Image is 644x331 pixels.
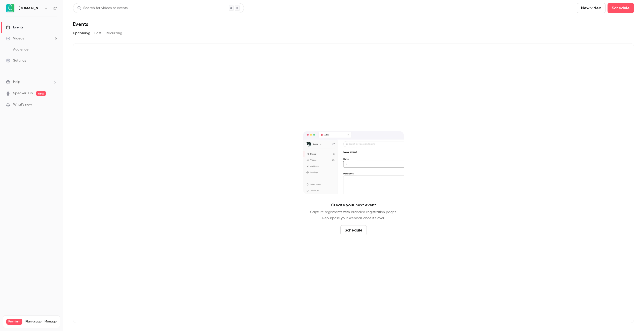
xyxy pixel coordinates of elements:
[6,4,14,12] img: Avokaado.io
[45,320,57,324] a: Manage
[13,79,20,85] span: Help
[6,25,23,30] div: Events
[77,6,128,11] div: Search for videos or events
[608,3,634,13] button: Schedule
[331,202,376,208] p: Create your next event
[310,209,397,221] p: Capture registrants with branded registration pages. Repurpose your webinar once it's over.
[340,225,367,235] button: Schedule
[6,47,28,52] div: Audience
[6,58,26,63] div: Settings
[51,103,57,107] iframe: Noticeable Trigger
[36,91,46,96] span: new
[6,319,22,325] span: Premium
[73,29,90,37] button: Upcoming
[13,91,33,96] a: SpeakerHub
[19,6,42,11] h6: [DOMAIN_NAME]
[94,29,102,37] button: Past
[25,320,42,324] span: Plan usage
[106,29,123,37] button: Recurring
[13,102,32,107] span: What's new
[6,79,57,85] li: help-dropdown-opener
[73,21,88,27] h1: Events
[6,36,24,41] div: Videos
[577,3,606,13] button: New video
